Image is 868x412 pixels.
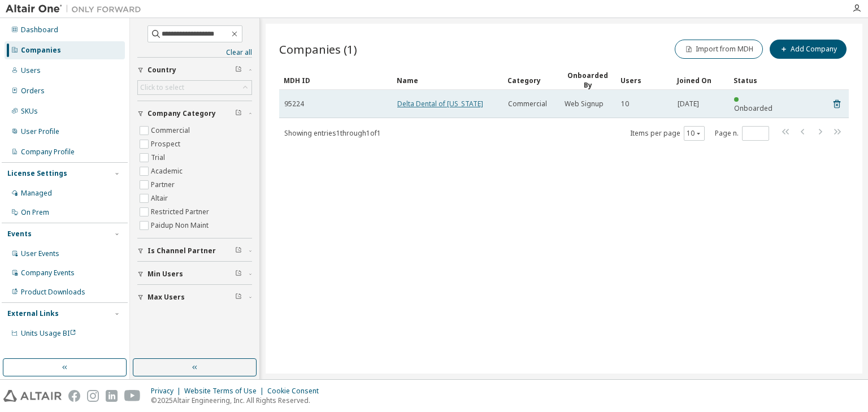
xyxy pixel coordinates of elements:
div: Dashboard [21,25,58,34]
div: Company Events [21,268,75,277]
span: Units Usage BI [21,328,76,338]
label: Paidup Non Maint [151,219,211,232]
label: Academic [151,164,185,178]
div: Users [620,71,668,89]
div: Category [507,71,555,89]
div: Status [734,71,781,89]
span: Country [147,66,176,75]
div: Click to select [138,81,251,94]
div: Onboarded By [564,71,611,90]
span: Clear filter [235,109,242,118]
span: Clear filter [235,246,242,255]
label: Prospect [151,137,183,151]
span: Company Category [147,109,216,118]
button: Is Channel Partner [137,238,252,263]
div: Website Terms of Use [184,387,267,396]
span: 95224 [284,99,304,109]
img: altair_logo.svg [3,390,62,402]
button: Company Category [137,101,252,126]
button: Max Users [137,285,252,310]
div: Joined On [677,71,724,89]
img: instagram.svg [87,390,99,402]
button: Import from MDH [675,40,763,59]
span: Commercial [508,99,547,109]
span: Showing entries 1 through 1 of 1 [284,128,381,138]
span: Clear filter [235,270,242,279]
div: License Settings [7,169,67,178]
div: Click to select [140,83,184,92]
button: Add Company [770,40,847,59]
span: Is Channel Partner [147,246,216,255]
div: Company Profile [21,148,75,157]
img: linkedin.svg [106,390,118,402]
div: Companies [21,46,61,55]
img: youtube.svg [124,390,141,402]
span: Web Signup [565,99,604,109]
div: MDH ID [284,71,388,89]
button: Min Users [137,262,252,287]
img: Altair One [6,3,147,15]
div: Orders [21,86,45,96]
div: External Links [7,309,59,318]
label: Commercial [151,124,192,137]
span: Onboarded [734,103,772,113]
span: Max Users [147,293,185,302]
div: Product Downloads [21,288,85,297]
div: User Profile [21,127,59,136]
div: Users [21,66,41,75]
div: Cookie Consent [267,387,325,396]
div: Events [7,229,32,238]
span: Min Users [147,270,183,279]
label: Restricted Partner [151,205,211,219]
a: Delta Dental of [US_STATE] [397,99,483,109]
span: Clear filter [235,66,242,75]
span: Companies (1) [279,41,357,57]
div: Privacy [151,387,184,396]
div: SKUs [21,107,38,116]
p: © 2025 Altair Engineering, Inc. All Rights Reserved. [151,396,325,405]
span: [DATE] [678,99,699,109]
label: Partner [151,178,177,192]
label: Trial [151,151,167,164]
div: On Prem [21,208,49,217]
div: Managed [21,189,52,198]
span: Items per page [630,126,705,141]
span: Page n. [715,126,769,141]
span: Clear filter [235,293,242,302]
label: Altair [151,192,170,205]
button: 10 [687,129,702,138]
div: User Events [21,249,59,258]
img: facebook.svg [68,390,80,402]
a: Clear all [137,48,252,57]
span: 10 [621,99,629,109]
div: Name [397,71,498,89]
button: Country [137,58,252,83]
